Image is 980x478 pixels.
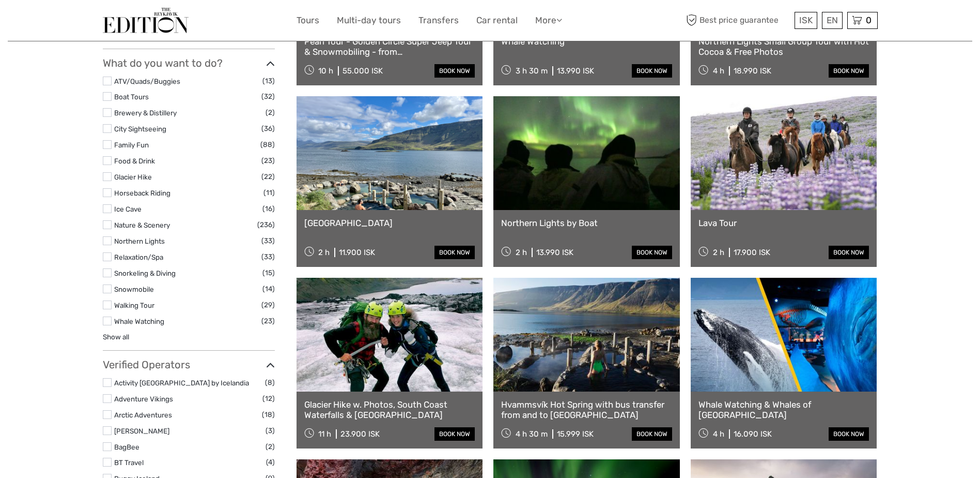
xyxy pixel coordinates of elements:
[476,13,518,28] a: Car rental
[516,248,527,257] span: 2 h
[261,155,275,167] span: (23)
[297,13,319,28] a: Tours
[114,458,144,467] a: BT Travel
[266,441,275,453] span: (2)
[114,237,165,245] a: Northern Lights
[262,75,275,87] span: (13)
[261,123,275,135] span: (36)
[340,429,380,439] div: 23.900 ISK
[262,283,275,295] span: (14)
[557,66,594,76] div: 13.990 ISK
[734,429,772,439] div: 16.090 ISK
[114,189,170,197] a: Horseback Riding
[114,109,177,117] a: Brewery & Distillery
[734,66,771,76] div: 18.990 ISK
[261,171,275,183] span: (22)
[799,15,813,25] span: ISK
[434,246,475,259] a: book now
[318,66,333,76] span: 10 h
[114,125,166,133] a: City Sightseeing
[829,246,869,259] a: book now
[261,91,275,102] span: (32)
[261,251,275,263] span: (33)
[114,77,180,85] a: ATV/Quads/Buggies
[114,301,154,309] a: Walking Tour
[103,8,189,33] img: The Reykjavík Edition
[304,36,475,57] a: Pearl Tour - Golden Circle Super Jeep Tour & Snowmobiling - from [GEOGRAPHIC_DATA]
[713,248,724,257] span: 2 h
[262,267,275,279] span: (15)
[114,285,154,293] a: Snowmobile
[713,429,724,439] span: 4 h
[262,409,275,421] span: (18)
[266,107,275,118] span: (2)
[501,399,672,421] a: Hvammsvík Hot Spring with bus transfer from and to [GEOGRAPHIC_DATA]
[822,12,843,29] div: EN
[304,218,475,228] a: [GEOGRAPHIC_DATA]
[265,377,275,389] span: (8)
[536,248,573,257] div: 13.990 ISK
[114,269,176,277] a: Snorkeling & Diving
[434,427,475,441] a: book now
[114,141,149,149] a: Family Fun
[114,427,169,435] a: [PERSON_NAME]
[263,187,275,199] span: (11)
[734,248,770,257] div: 17.900 ISK
[114,443,139,451] a: BagBee
[632,427,672,441] a: book now
[103,333,129,341] a: Show all
[262,393,275,405] span: (12)
[103,57,275,69] h3: What do you want to do?
[501,218,672,228] a: Northern Lights by Boat
[114,173,152,181] a: Glacier Hike
[114,411,172,419] a: Arctic Adventures
[632,246,672,259] a: book now
[266,425,275,437] span: (3)
[632,64,672,78] a: book now
[266,456,275,468] span: (4)
[114,157,155,165] a: Food & Drink
[114,205,142,213] a: Ice Cave
[103,358,275,371] h3: Verified Operators
[257,219,275,231] span: (236)
[698,36,869,57] a: Northern Lights Small Group Tour with Hot Cocoa & Free Photos
[318,429,331,439] span: 11 h
[114,395,173,403] a: Adventure Vikings
[343,66,383,76] div: 55.000 ISK
[114,93,149,101] a: Boat Tours
[713,66,724,76] span: 4 h
[260,139,275,151] span: (88)
[114,221,170,229] a: Nature & Scenery
[339,248,375,257] div: 11.900 ISK
[261,299,275,311] span: (29)
[698,218,869,228] a: Lava Tour
[304,399,475,421] a: Glacier Hike w. Photos, South Coast Waterfalls & [GEOGRAPHIC_DATA]
[829,64,869,78] a: book now
[698,399,869,421] a: Whale Watching & Whales of [GEOGRAPHIC_DATA]
[261,315,275,327] span: (23)
[535,13,562,28] a: More
[516,429,548,439] span: 4 h 30 m
[418,13,459,28] a: Transfers
[684,12,792,29] span: Best price guarantee
[557,429,594,439] div: 15.999 ISK
[114,253,163,261] a: Relaxation/Spa
[262,203,275,215] span: (16)
[829,427,869,441] a: book now
[864,15,873,25] span: 0
[318,248,330,257] span: 2 h
[434,64,475,78] a: book now
[114,317,164,325] a: Whale Watching
[261,235,275,247] span: (33)
[516,66,548,76] span: 3 h 30 m
[337,13,401,28] a: Multi-day tours
[114,379,249,387] a: Activity [GEOGRAPHIC_DATA] by Icelandia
